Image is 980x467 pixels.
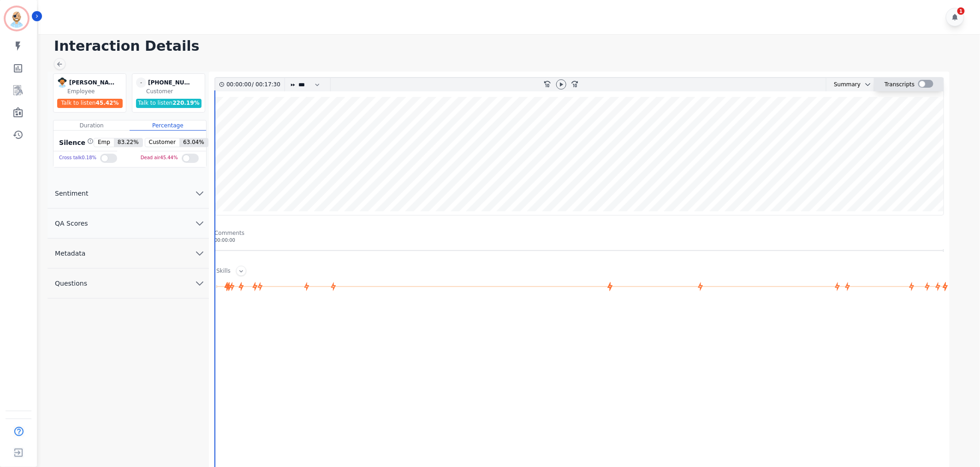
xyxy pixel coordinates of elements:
button: Sentiment chevron down [48,179,209,209]
img: Bordered avatar [6,7,28,30]
div: 00:17:30 [254,78,279,91]
div: Skills [216,267,231,276]
span: - [136,78,146,88]
div: Silence [57,138,94,147]
div: Employee [67,88,124,95]
div: 00:00:00 [226,78,252,91]
div: Talk to listen [57,99,123,108]
div: Customer [146,88,203,95]
div: 00:00:00 [214,237,944,244]
button: chevron down [861,81,872,88]
button: QA Scores chevron down [48,209,209,239]
span: Questions [48,279,95,288]
div: Talk to listen [136,99,202,108]
span: Metadata [48,249,93,258]
div: Transcripts [885,78,915,91]
button: Metadata chevron down [48,239,209,269]
h1: Interaction Details [54,38,971,54]
span: 83.22 % [114,138,143,147]
div: Comments [214,229,944,237]
svg: chevron down [864,81,872,88]
div: Dead air 45.44 % [141,151,178,165]
div: Percentage [130,120,206,131]
div: [PHONE_NUMBER] [148,78,194,88]
div: Cross talk 0.18 % [59,151,96,165]
span: Customer [145,138,179,147]
span: Sentiment [48,189,95,198]
svg: chevron down [194,278,205,289]
span: 63.04 % [179,138,208,147]
svg: chevron down [194,188,205,199]
svg: chevron down [194,218,205,229]
span: QA Scores [48,219,95,228]
div: [PERSON_NAME] [69,78,115,88]
div: Summary [826,78,861,91]
div: / [226,78,283,91]
span: 45.42 % [96,100,119,106]
div: Duration [53,120,130,131]
button: Questions chevron down [48,269,209,299]
div: 1 [957,7,965,15]
svg: chevron down [194,248,205,259]
span: Emp [94,138,114,147]
span: 220.19 % [172,100,199,106]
